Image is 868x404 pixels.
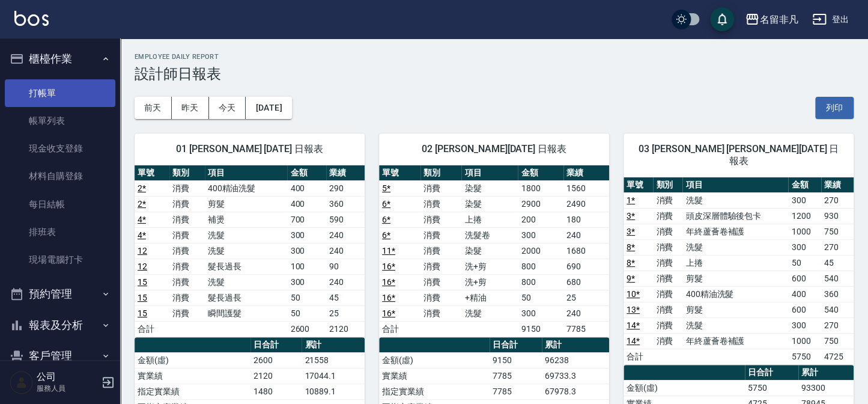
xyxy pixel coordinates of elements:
td: 1000 [788,224,821,239]
h2: Employee Daily Report [135,53,854,61]
td: 指定實業績 [135,384,250,399]
td: 消費 [653,224,682,239]
td: 消費 [420,212,462,227]
td: 洗髮 [205,227,288,243]
td: 1800 [518,180,563,196]
td: 800 [518,274,563,290]
td: 補燙 [205,212,288,227]
td: 270 [821,192,854,208]
td: 7785 [490,384,542,399]
td: 45 [821,255,854,271]
td: 消費 [169,259,204,274]
td: 600 [788,271,821,286]
td: 洗髮 [461,305,518,321]
td: 髮長過長 [205,259,288,274]
td: 50 [788,255,821,271]
td: 消費 [653,333,682,349]
td: 93300 [798,380,854,396]
a: 每日結帳 [5,191,115,218]
th: 單號 [135,165,169,181]
td: 1560 [563,180,609,196]
div: 名留非凡 [759,12,798,27]
td: 800 [518,259,563,274]
td: 染髮 [461,196,518,212]
td: 消費 [420,259,462,274]
td: 洗髮 [205,243,288,259]
td: 消費 [653,255,682,271]
td: 240 [563,227,609,243]
td: 2490 [563,196,609,212]
td: 合計 [624,349,653,364]
th: 金額 [788,177,821,193]
td: 消費 [169,243,204,259]
td: 消費 [653,192,682,208]
td: 240 [326,243,365,259]
td: 年終蘆薈卷補護 [682,333,788,349]
p: 服務人員 [37,383,98,394]
td: 69733.3 [542,368,609,384]
th: 累計 [302,337,365,353]
th: 項目 [461,165,518,181]
td: 剪髮 [205,196,288,212]
td: 消費 [653,208,682,224]
td: 5750 [745,380,798,396]
th: 類別 [653,177,682,193]
td: 消費 [653,317,682,333]
td: 消費 [420,305,462,321]
td: 消費 [653,302,682,317]
th: 單號 [379,165,420,181]
td: 洗+剪 [461,259,518,274]
td: 頭皮深層體驗後包卡 [682,208,788,224]
td: 300 [788,239,821,255]
td: 消費 [420,274,462,290]
button: 列印 [815,97,854,119]
button: 名留非凡 [740,7,803,32]
td: 消費 [169,212,204,227]
span: 02 [PERSON_NAME][DATE] 日報表 [393,143,595,155]
td: 240 [326,227,365,243]
td: 180 [563,212,609,227]
td: 7785 [563,321,609,337]
td: 90 [326,259,365,274]
td: 年終蘆薈卷補護 [682,224,788,239]
th: 日合計 [250,337,302,353]
th: 金額 [287,165,326,181]
a: 現場電腦打卡 [5,246,115,274]
span: 01 [PERSON_NAME] [DATE] 日報表 [149,143,350,155]
td: 2120 [326,321,365,337]
td: 360 [326,196,365,212]
td: 750 [821,333,854,349]
a: 帳單列表 [5,107,115,135]
td: 2120 [250,368,302,384]
td: 消費 [653,286,682,302]
td: 消費 [420,180,462,196]
td: 400 [788,286,821,302]
a: 15 [138,277,147,287]
td: 髮長過長 [205,290,288,305]
td: 4725 [821,349,854,364]
td: 690 [563,259,609,274]
th: 單號 [624,177,653,193]
a: 15 [138,308,147,318]
td: 指定實業績 [379,384,490,399]
td: 300 [287,227,326,243]
td: 1000 [788,333,821,349]
td: 7785 [490,368,542,384]
td: 2600 [250,352,302,368]
th: 日合計 [490,337,542,353]
th: 業績 [821,177,854,193]
td: 17044.1 [302,368,365,384]
td: 5750 [788,349,821,364]
td: 590 [326,212,365,227]
td: 消費 [169,290,204,305]
th: 項目 [205,165,288,181]
td: 金額(虛) [135,352,250,368]
th: 金額 [518,165,563,181]
td: 930 [821,208,854,224]
th: 業績 [326,165,365,181]
td: 290 [326,180,365,196]
img: Person [10,370,34,394]
td: 消費 [653,239,682,255]
td: 洗髮 [205,274,288,290]
td: 360 [821,286,854,302]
